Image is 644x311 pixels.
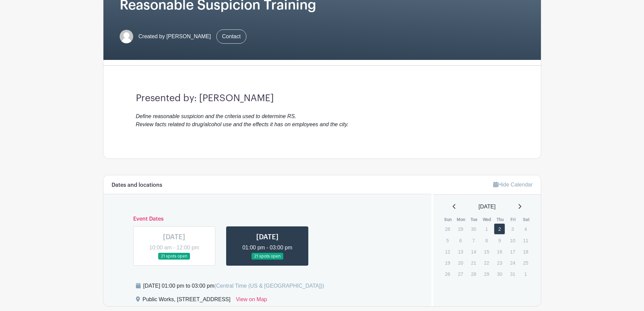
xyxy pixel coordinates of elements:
[468,235,479,246] p: 7
[136,93,508,104] h3: Presented by: [PERSON_NAME]
[442,246,453,257] p: 12
[481,224,492,234] p: 1
[507,216,520,223] th: Fri
[481,258,492,268] p: 22
[520,216,533,223] th: Sat
[455,258,466,268] p: 20
[507,235,518,246] p: 10
[507,224,518,234] p: 3
[468,269,479,279] p: 28
[494,269,505,279] p: 30
[479,203,496,211] span: [DATE]
[507,258,518,268] p: 24
[468,258,479,268] p: 21
[455,216,468,223] th: Mon
[507,269,518,279] p: 31
[216,29,246,44] a: Contact
[455,269,466,279] p: 27
[442,269,453,279] p: 26
[520,224,531,234] p: 4
[112,182,162,188] h6: Dates and locations
[455,224,466,234] p: 29
[143,282,324,290] div: [DATE] 01:00 pm to 03:00 pm
[128,216,407,222] h6: Event Dates
[520,269,531,279] p: 1
[442,216,455,223] th: Sun
[442,258,453,268] p: 19
[481,216,494,223] th: Wed
[442,224,453,234] p: 28
[481,246,492,257] p: 15
[481,269,492,279] p: 29
[493,182,532,187] a: Hide Calendar
[520,246,531,257] p: 18
[520,235,531,246] p: 11
[468,216,481,223] th: Tue
[494,235,505,246] p: 9
[494,223,505,235] a: 2
[143,295,231,306] div: Public Works, [STREET_ADDRESS]
[236,295,267,306] a: View on Map
[455,246,466,257] p: 13
[214,283,324,289] span: (Central Time (US & [GEOGRAPHIC_DATA]))
[494,258,505,268] p: 23
[481,235,492,246] p: 8
[455,235,466,246] p: 6
[442,235,453,246] p: 5
[120,30,133,43] img: default-ce2991bfa6775e67f084385cd625a349d9dcbb7a52a09fb2fda1e96e2d18dcdb.png
[468,224,479,234] p: 30
[494,216,507,223] th: Thu
[468,246,479,257] p: 14
[507,246,518,257] p: 17
[139,32,211,41] span: Created by [PERSON_NAME]
[494,246,505,257] p: 16
[136,113,349,127] em: Define reasonable suspicion and the criteria used to determine RS. Review facts related to drug/a...
[520,258,531,268] p: 25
